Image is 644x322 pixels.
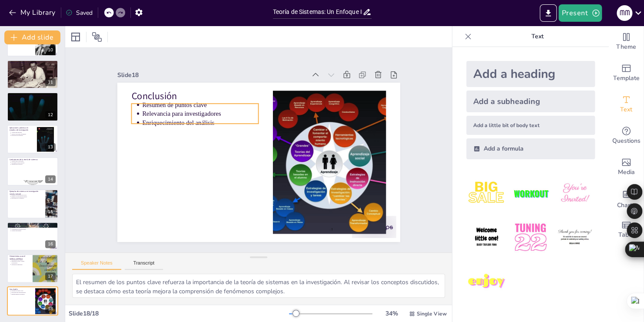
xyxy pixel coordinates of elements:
[72,260,121,270] button: Speaker Notes
[11,101,56,102] p: Análisis de interacciones
[11,196,43,198] p: Ejemplos en investigación natural
[10,223,56,228] p: Importancia del análisis de sistemas en la toma de decisiones
[7,60,58,89] div: 11
[45,175,56,183] div: 14
[617,201,635,210] span: Charts
[10,158,56,161] p: Limitaciones de la teoría de sistemas
[10,94,56,97] p: Relación entre teoría de sistemas y diseño experimental
[554,173,595,214] img: 3.jpeg
[466,91,595,112] div: Add a subheading
[7,6,59,20] button: My Library
[11,293,33,295] p: Enriquecimiento del análisis
[45,46,56,54] div: 10
[11,230,56,231] p: Contexto más amplio
[617,4,632,22] button: ᗰ ᗰ
[10,288,33,290] p: Conclusión
[11,160,56,162] p: Limitaciones de modelado
[612,136,641,146] span: Questions
[466,138,595,159] div: Add a formula
[381,309,402,318] div: 34 %
[92,32,102,42] span: Position
[618,168,635,177] span: Media
[245,29,289,143] p: Enriquecimiento del análisis
[11,134,33,136] p: Evaluación de resultados
[466,116,595,135] div: Add a little bit of body text
[273,6,362,18] input: Insert title
[7,254,58,283] div: 17
[11,228,56,230] p: Consideración de interacciones
[11,259,30,261] p: Herramientas de análisis
[609,183,644,214] div: Add charts and graphs
[609,120,644,151] div: Get real-time input from your audience
[45,208,56,216] div: 15
[510,217,551,258] img: 5.jpeg
[45,240,56,248] div: 16
[69,30,83,44] div: Layout
[7,92,58,121] div: 12
[45,272,56,280] div: 17
[466,262,507,302] img: 7.jpeg
[540,4,557,22] button: Export to PowerPoint
[466,217,507,258] img: 4.jpeg
[45,143,56,151] div: 13
[558,4,602,22] button: Present
[466,173,507,214] img: 1.jpeg
[609,57,644,89] div: Add ready made slides
[613,74,640,83] span: Template
[11,133,33,135] p: Toma de decisiones informadas
[417,310,447,317] span: Single View
[10,127,33,131] p: Aplicaciones prácticas en estudios de investigación
[554,217,595,258] img: 6.jpeg
[11,227,56,228] p: Toma de decisiones informadas
[7,125,58,154] div: 13
[10,255,30,260] p: Herramientas para el análisis sistémico
[11,195,43,196] p: Ejemplos en investigación social
[11,264,30,265] p: Software de simulación
[466,61,595,87] div: Add a heading
[11,131,33,133] p: Aplicaciones prácticas
[7,222,58,251] div: 16
[66,9,93,17] div: Saved
[11,162,56,164] p: Necesidad de datos precisos
[125,260,163,270] button: Transcript
[609,151,644,183] div: Add images, graphics, shapes or video
[11,65,56,67] p: Simulación de procesos
[11,198,43,199] p: Relevancia de los ejemplos
[609,89,644,120] div: Add text boxes
[11,291,33,293] p: Relevancia para investigadores
[11,67,56,68] p: Predicción de resultados
[261,24,305,138] p: Resumen de puntos clave
[11,97,56,99] p: Influencia en el diseño experimental
[72,274,445,298] textarea: El resumen de los puntos clave refuerza la importancia de la teoría de sistemas en la investigaci...
[620,105,632,114] span: Text
[617,5,632,21] div: ᗰ ᗰ
[10,61,56,64] p: Modelos de sistemas en la investigación
[618,230,634,240] span: Table
[264,10,316,135] p: Conclusión
[609,26,644,57] div: Change the overall theme
[69,309,289,318] div: Slide 18 / 18
[45,305,56,313] div: 18
[10,190,43,195] p: Ejemplos de sistemas en investigación social y natural
[11,164,56,165] p: Simplificación excesiva
[11,99,56,101] p: Identificación de variables
[7,157,58,186] div: 14
[11,290,33,292] p: Resumen de puntos clave
[4,30,60,44] button: Add slide
[11,63,56,65] p: Definición de modelos de sistemas
[253,27,297,140] p: Relevancia para investigadores
[475,26,600,47] p: Text
[616,42,636,52] span: Theme
[7,286,58,315] div: 18
[609,214,644,245] div: Add a table
[7,189,58,218] div: 15
[11,261,30,264] p: Diagramas de flujo y mapas conceptuales
[45,78,56,86] div: 11
[45,111,56,119] div: 12
[510,173,551,214] img: 2.jpeg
